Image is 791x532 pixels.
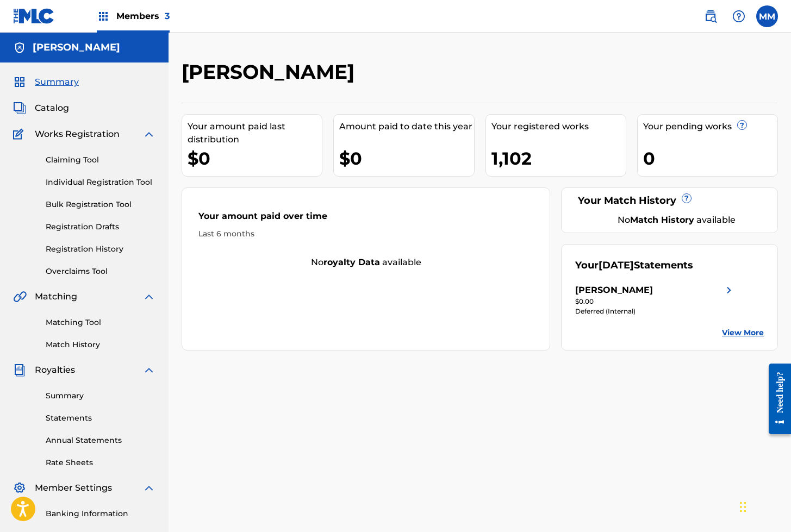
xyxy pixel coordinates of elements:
a: Registration History [46,243,155,255]
span: Works Registration [35,128,120,141]
img: Top Rightsholders [97,10,110,23]
img: expand [142,481,155,495]
div: No available [589,214,764,227]
img: Accounts [13,41,26,54]
div: 0 [643,146,777,171]
span: Summary [35,76,79,89]
a: Claiming Tool [46,154,155,166]
div: User Menu [756,5,778,27]
img: Matching [13,290,27,303]
span: Royalties [35,364,75,377]
img: MLC Logo [13,8,55,24]
span: ? [682,194,691,203]
img: expand [142,364,155,377]
span: ? [738,121,746,129]
div: Help [728,5,750,27]
div: Your amount paid over time [198,210,533,228]
span: Members [116,10,170,22]
a: View More [722,327,764,339]
a: Public Search [700,5,721,27]
img: Royalties [13,364,26,377]
a: Statements [46,412,155,424]
a: Matching Tool [46,317,155,328]
a: Registration Drafts [46,221,155,233]
div: Your amount paid last distribution [188,120,322,146]
span: 3 [165,11,170,21]
div: 1,102 [491,146,626,171]
img: Works Registration [13,128,27,141]
a: [PERSON_NAME]right chevron icon$0.00Deferred (Internal) [575,284,736,316]
a: Match History [46,339,155,351]
div: Amount paid to date this year [339,120,474,133]
div: $0 [188,146,322,171]
div: Your pending works [643,120,777,133]
a: Annual Statements [46,435,155,446]
a: Summary [46,390,155,402]
img: Catalog [13,102,26,115]
h2: [PERSON_NAME] [182,60,360,84]
div: Deferred (Internal) [575,306,736,316]
img: expand [142,128,155,141]
div: Drag [740,491,746,523]
div: [PERSON_NAME] [575,284,653,297]
img: expand [142,290,155,303]
a: Individual Registration Tool [46,177,155,188]
a: CatalogCatalog [13,102,69,115]
div: $0 [339,146,474,171]
a: Rate Sheets [46,457,155,468]
div: Last 6 months [198,228,533,240]
div: $0.00 [575,297,736,306]
a: SummarySummary [13,76,79,89]
a: Overclaims Tool [46,266,155,277]
a: Banking Information [46,508,155,520]
iframe: Resource Center [761,355,791,443]
strong: Match History [630,215,694,225]
span: Member Settings [35,481,112,495]
span: [DATE] [599,259,634,271]
div: Your Match History [575,193,764,208]
iframe: Chat Widget [737,480,791,532]
img: search [704,10,717,23]
span: Matching [35,290,77,303]
div: Your Statements [575,258,693,273]
div: No available [182,256,550,269]
img: help [732,10,745,23]
img: Summary [13,76,26,89]
a: Bulk Registration Tool [46,199,155,210]
img: Member Settings [13,481,26,495]
h5: Mauricio Morales [33,41,120,54]
img: right chevron icon [723,284,736,297]
div: Your registered works [491,120,626,133]
span: Catalog [35,102,69,115]
strong: royalty data [323,257,380,267]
